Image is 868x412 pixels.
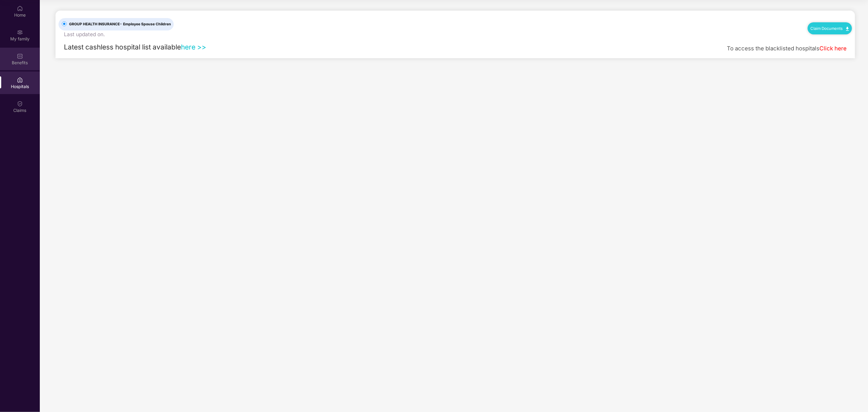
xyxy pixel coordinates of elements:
[181,43,206,51] a: here >>
[819,45,847,52] a: Click here
[811,26,849,31] a: Claim Documents
[17,101,23,107] img: svg+xml;base64,PHN2ZyBpZD0iQ2xhaW0iIHhtbG5zPSJodHRwOi8vd3d3LnczLm9yZy8yMDAwL3N2ZyIgd2lkdGg9IjIwIi...
[64,30,105,39] div: Last updated on .
[17,53,23,59] img: svg+xml;base64,PHN2ZyBpZD0iQmVuZWZpdHMiIHhtbG5zPSJodHRwOi8vd3d3LnczLm9yZy8yMDAwL3N2ZyIgd2lkdGg9Ij...
[17,29,23,35] img: svg+xml;base64,PHN2ZyB3aWR0aD0iMjAiIGhlaWdodD0iMjAiIHZpZXdCb3g9IjAgMCAyMCAyMCIgZmlsbD0ibm9uZSIgeG...
[120,22,171,26] span: - Employee Spouse Children
[17,77,23,83] img: svg+xml;base64,PHN2ZyBpZD0iSG9zcGl0YWxzIiB4bWxucz0iaHR0cDovL3d3dy53My5vcmcvMjAwMC9zdmciIHdpZHRoPS...
[846,27,849,31] img: svg+xml;base64,PHN2ZyB4bWxucz0iaHR0cDovL3d3dy53My5vcmcvMjAwMC9zdmciIHdpZHRoPSIxMC40IiBoZWlnaHQ9Ij...
[17,5,23,11] img: svg+xml;base64,PHN2ZyBpZD0iSG9tZSIgeG1sbnM9Imh0dHA6Ly93d3cudzMub3JnLzIwMDAvc3ZnIiB3aWR0aD0iMjAiIG...
[727,45,819,52] span: To access the blacklisted hospitals
[67,21,173,27] span: GROUP HEALTH INSURANCE
[64,43,181,51] span: Latest cashless hospital list available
